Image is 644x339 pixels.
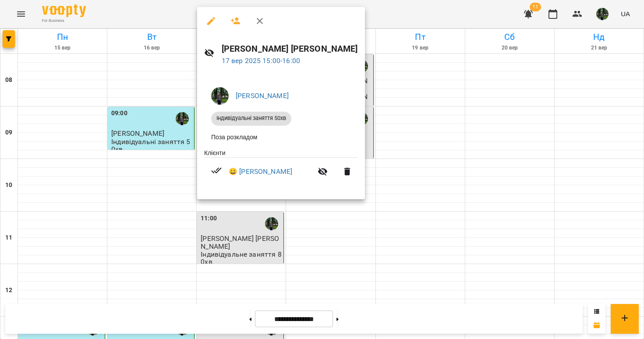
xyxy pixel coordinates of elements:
a: 17 вер 2025 15:00-16:00 [222,56,300,65]
img: 295700936d15feefccb57b2eaa6bd343.jpg [211,87,229,105]
li: Поза розкладом [204,129,358,145]
ul: Клієнти [204,148,358,189]
span: Індивідуальні заняття 50хв [211,114,291,122]
a: [PERSON_NAME] [236,92,289,100]
svg: Візит сплачено [211,165,222,176]
a: 😀 [PERSON_NAME] [229,166,292,177]
h6: [PERSON_NAME] [PERSON_NAME] [222,42,358,56]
